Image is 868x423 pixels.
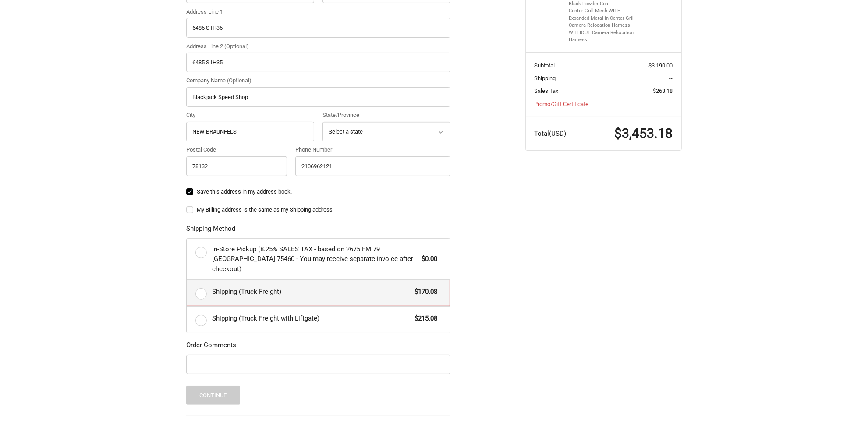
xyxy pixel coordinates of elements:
[224,43,249,49] small: (Optional)
[186,111,314,120] label: City
[535,130,567,137] span: Total (USD)
[186,42,450,51] label: Address Line 2
[186,76,450,85] label: Company Name
[569,7,636,22] li: Center Grill Mesh WITH Expanded Metal in Center Grill
[417,254,437,264] span: $0.00
[824,381,868,423] iframe: Chat Widget
[410,314,437,324] span: $215.08
[186,340,236,354] legend: Order Comments
[653,88,673,94] span: $263.18
[213,287,411,297] span: Shipping (Truck Freight)
[213,314,411,324] span: Shipping (Truck Freight with Liftgate)
[213,244,418,274] span: In-Store Pickup (8.25% SALES TAX - based on 2675 FM 79 [GEOGRAPHIC_DATA] 75460 - You may receive ...
[186,206,450,213] label: My Billing address is the same as my Shipping address
[186,188,450,195] label: Save this address in my address book.
[186,224,235,238] legend: Shipping Method
[227,77,252,84] small: (Optional)
[322,111,450,120] label: State/Province
[186,145,287,154] label: Postal Code
[615,126,673,141] span: $3,453.18
[535,101,589,107] a: Promo/Gift Certificate
[670,75,673,81] span: --
[535,88,559,94] span: Sales Tax
[535,75,556,81] span: Shipping
[649,62,673,69] span: $3,190.00
[186,7,450,16] label: Address Line 1
[295,145,450,154] label: Phone Number
[535,62,555,69] span: Subtotal
[569,22,636,44] li: Camera Relocation Harness WITHOUT Camera Relocation Harness
[410,287,437,297] span: $170.08
[186,386,240,405] button: Continue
